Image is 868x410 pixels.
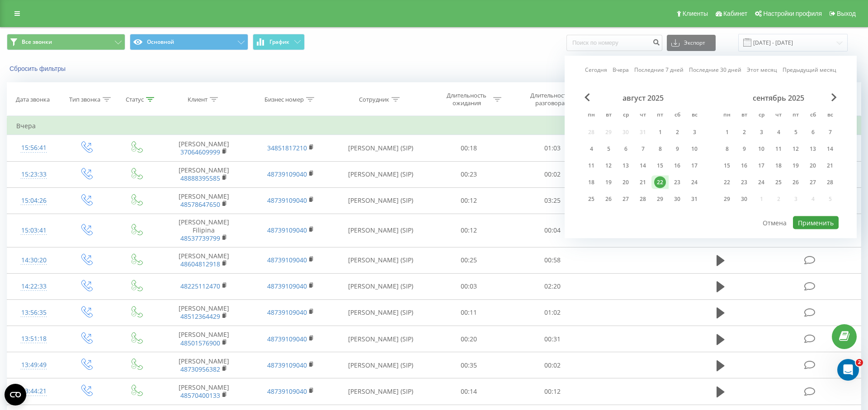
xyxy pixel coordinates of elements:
[783,65,836,74] a: Предыдущий месяц
[654,193,666,205] div: 29
[510,161,594,187] td: 00:02
[755,177,767,188] div: 24
[737,109,751,122] abbr: вторник
[753,159,770,172] div: ср 17 сент. 2025 г.
[747,65,777,74] a: Этот месяц
[603,160,614,172] div: 12
[738,193,750,205] div: 30
[669,126,686,139] div: сб 2 авг. 2025 г.
[180,260,220,268] a: 48604812918
[721,160,733,172] div: 15
[617,176,634,189] div: ср 20 авг. 2025 г.
[180,365,220,373] a: 48730956382
[583,142,600,156] div: пн 4 авг. 2025 г.
[583,159,600,172] div: пн 11 авг. 2025 г.
[689,65,741,74] a: Последние 30 дней
[585,109,598,122] abbr: понедельник
[334,247,427,273] td: [PERSON_NAME] (SIP)
[787,142,804,156] div: пт 12 сент. 2025 г.
[7,117,861,135] td: Вчера
[651,159,669,172] div: пт 15 авг. 2025 г.
[755,143,767,155] div: 10
[718,192,736,206] div: пн 29 сент. 2025 г.
[267,361,307,369] a: 48739109040
[620,160,632,172] div: 13
[770,159,787,172] div: чт 18 сент. 2025 г.
[651,192,669,206] div: пт 29 авг. 2025 г.
[126,96,144,103] div: Статус
[738,177,750,188] div: 23
[686,126,703,139] div: вс 3 авг. 2025 г.
[620,177,632,188] div: 20
[637,193,649,205] div: 28
[16,252,52,269] div: 14:30:20
[510,214,594,247] td: 00:04
[686,192,703,206] div: вс 31 авг. 2025 г.
[790,177,802,188] div: 26
[718,159,736,172] div: пн 15 сент. 2025 г.
[669,192,686,206] div: сб 30 авг. 2025 г.
[267,256,307,264] a: 48739109040
[856,359,863,366] span: 2
[585,65,607,74] a: Сегодня
[806,109,820,122] abbr: суббота
[821,176,839,189] div: вс 28 сент. 2025 г.
[16,166,52,183] div: 15:23:33
[160,135,247,161] td: [PERSON_NAME]
[16,139,52,157] div: 15:56:41
[736,126,753,139] div: вт 2 сент. 2025 г.
[689,143,700,155] div: 10
[755,109,768,122] abbr: среда
[807,143,819,155] div: 13
[585,177,597,188] div: 18
[427,326,510,352] td: 00:20
[526,92,574,107] div: Длительность разговора
[16,222,52,239] div: 15:03:41
[69,96,100,103] div: Тип звонка
[160,299,247,326] td: [PERSON_NAME]
[688,109,701,122] abbr: воскресенье
[334,273,427,299] td: [PERSON_NAME] (SIP)
[721,126,733,138] div: 1
[654,143,666,155] div: 8
[738,126,750,138] div: 2
[600,159,617,172] div: вт 12 авг. 2025 г.
[683,10,708,17] span: Клиенты
[427,273,510,299] td: 00:03
[267,226,307,234] a: 48739109040
[427,299,510,326] td: 00:11
[670,109,684,122] abbr: суббота
[689,126,700,138] div: 3
[758,216,792,229] button: Отмена
[16,382,52,400] div: 13:44:21
[821,159,839,172] div: вс 21 сент. 2025 г.
[617,192,634,206] div: ср 27 авг. 2025 г.
[188,96,208,103] div: Клиент
[824,160,836,172] div: 21
[789,109,802,122] abbr: пятница
[686,159,703,172] div: вс 17 авг. 2025 г.
[510,326,594,352] td: 00:31
[636,109,650,122] abbr: четверг
[773,177,784,188] div: 25
[651,126,669,139] div: пт 1 авг. 2025 г.
[721,193,733,205] div: 29
[837,10,856,17] span: Выход
[427,378,510,405] td: 00:14
[566,35,662,51] input: Поиск по номеру
[7,34,125,50] button: Все звонки
[334,352,427,378] td: [PERSON_NAME] (SIP)
[634,159,651,172] div: чт 14 авг. 2025 г.
[770,142,787,156] div: чт 11 сент. 2025 г.
[669,176,686,189] div: сб 23 авг. 2025 г.
[253,34,305,50] button: График
[267,144,307,152] a: 34851817210
[16,304,52,321] div: 13:56:35
[130,34,248,50] button: Основной
[637,177,649,188] div: 21
[736,142,753,156] div: вт 9 сент. 2025 г.
[651,142,669,156] div: пт 8 авг. 2025 г.
[180,339,220,347] a: 48501576900
[773,143,784,155] div: 11
[613,65,629,74] a: Вчера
